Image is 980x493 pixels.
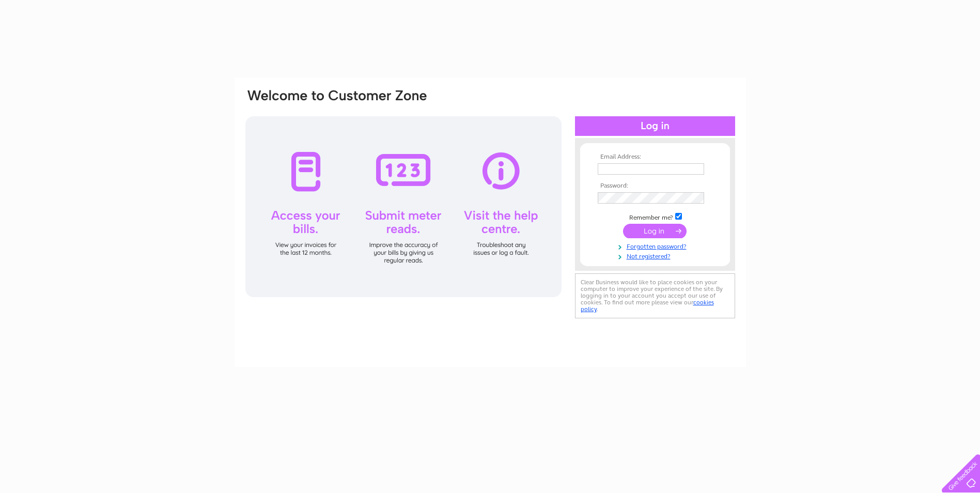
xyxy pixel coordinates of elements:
[598,251,715,260] a: Not registered?
[575,273,735,318] div: Clear Business would like to place cookies on your computer to improve your experience of the sit...
[581,299,714,313] a: cookies policy
[623,224,687,238] input: Submit
[595,211,715,222] td: Remember me?
[595,153,715,161] th: Email Address:
[595,182,715,190] th: Password:
[598,241,715,251] a: Forgotten password?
